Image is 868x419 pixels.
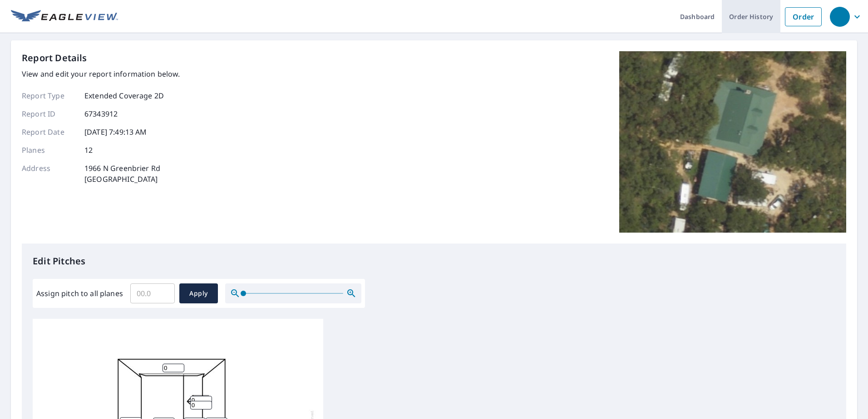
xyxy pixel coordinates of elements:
p: View and edit your report information below. [22,68,180,79]
p: Planes [22,145,76,156]
button: Apply [179,283,218,303]
p: [DATE] 7:49:13 AM [84,127,147,137]
p: Edit Pitches [33,254,835,268]
p: 12 [84,145,93,156]
p: Report Details [22,51,87,65]
a: Order [785,7,822,26]
p: Report Date [22,127,76,137]
p: Report Type [22,90,76,101]
p: Extended Coverage 2D [84,90,164,101]
img: Top image [619,51,846,233]
p: 67343912 [84,108,118,119]
label: Assign pitch to all planes [36,288,123,299]
p: Address [22,163,76,185]
p: Report ID [22,108,76,119]
p: 1966 N Greenbrier Rd [GEOGRAPHIC_DATA] [84,163,160,185]
input: 00.0 [130,281,175,306]
span: Apply [187,288,211,299]
img: EV Logo [11,10,118,24]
